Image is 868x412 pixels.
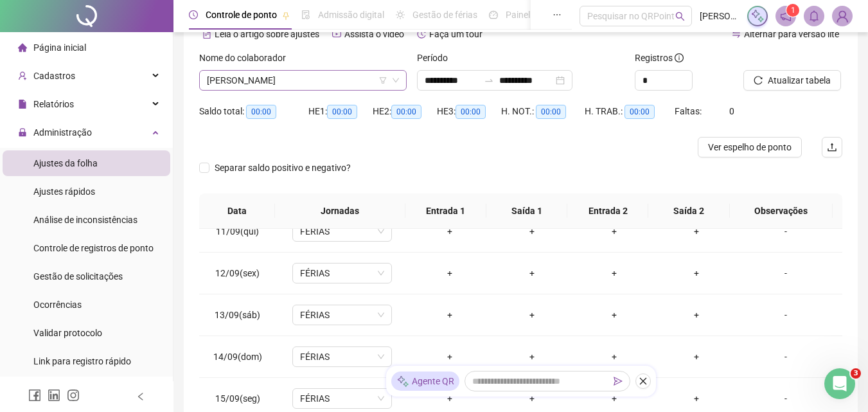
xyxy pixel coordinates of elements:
[392,76,400,84] span: down
[405,193,486,229] th: Entrada 1
[743,70,841,91] button: Atualizar tabela
[456,105,486,119] span: 00:00
[67,389,80,402] span: instagram
[635,51,684,65] span: Registros
[786,4,799,17] sup: 1
[744,29,839,39] span: Alternar para versão lite
[583,350,645,364] div: +
[666,308,727,322] div: +
[215,29,319,39] span: Leia o artigo sobre ajustes
[136,392,145,401] span: left
[614,377,623,386] span: send
[332,30,341,39] span: youtube
[851,368,861,379] span: 3
[639,377,648,386] span: close
[419,350,481,364] div: +
[33,243,154,253] span: Controle de registros de ponto
[199,193,275,229] th: Data
[300,389,384,408] span: FÉRIAS
[698,137,802,157] button: Ver espelho de ponto
[808,10,820,22] span: bell
[624,105,655,119] span: 00:00
[419,266,481,280] div: +
[708,140,792,154] span: Ver espelho de ponto
[567,193,648,229] th: Entrada 2
[18,71,27,80] span: user-add
[246,105,276,119] span: 00:00
[648,193,729,229] th: Saída 2
[199,104,308,119] div: Saldo total:
[501,224,563,238] div: +
[437,104,501,119] div: HE 3:
[675,106,704,116] span: Faltas:
[730,193,833,229] th: Observações
[308,104,373,119] div: HE 1:
[501,308,563,322] div: +
[33,99,74,109] span: Relatórios
[300,305,384,325] span: FÉRIAS
[189,10,198,19] span: clock-circle
[33,271,123,282] span: Gestão de solicitações
[585,104,675,119] div: H. TRAB.:
[379,76,387,84] span: filter
[754,76,763,85] span: reload
[827,142,837,152] span: upload
[18,43,27,52] span: home
[213,352,262,362] span: 14/09(dom)
[33,186,95,197] span: Ajustes rápidos
[768,73,831,87] span: Atualizar tabela
[666,266,727,280] div: +
[18,100,27,109] span: file
[412,10,477,20] span: Gestão de férias
[833,6,852,26] img: 51686
[396,375,409,388] img: sparkle-icon.fc2bf0ac1784a2077858766a79e2daf3.svg
[750,9,765,23] img: sparkle-icon.fc2bf0ac1784a2077858766a79e2daf3.svg
[553,10,562,19] span: ellipsis
[501,391,563,406] div: +
[33,127,92,138] span: Administração
[583,224,645,238] div: +
[33,300,82,310] span: Ocorrências
[207,71,399,90] span: ELIZABETE CARVALHO SILVA
[700,9,740,23] span: [PERSON_NAME]
[301,10,310,19] span: file-done
[732,30,741,39] span: swap
[300,264,384,283] span: FÉRIAS
[748,350,824,364] div: -
[791,6,795,15] span: 1
[419,224,481,238] div: +
[391,105,421,119] span: 00:00
[417,51,456,65] label: Período
[209,161,356,175] span: Separar saldo positivo e negativo?
[583,266,645,280] div: +
[748,308,824,322] div: -
[28,389,41,402] span: facebook
[18,128,27,137] span: lock
[282,12,290,19] span: pushpin
[33,356,131,366] span: Link para registro rápido
[666,391,727,406] div: +
[33,42,86,53] span: Página inicial
[489,10,498,19] span: dashboard
[429,29,483,39] span: Faça um tour
[501,350,563,364] div: +
[327,105,357,119] span: 00:00
[216,226,259,237] span: 11/09(qui)
[33,71,75,81] span: Cadastros
[729,106,734,116] span: 0
[666,224,727,238] div: +
[419,391,481,406] div: +
[318,10,384,20] span: Admissão digital
[506,10,556,20] span: Painel do DP
[33,328,102,338] span: Validar protocolo
[666,350,727,364] div: +
[675,12,685,21] span: search
[486,193,567,229] th: Saída 1
[33,158,98,168] span: Ajustes da folha
[419,308,481,322] div: +
[391,372,459,391] div: Agente QR
[275,193,405,229] th: Jornadas
[199,51,294,65] label: Nome do colaborador
[344,29,404,39] span: Assista o vídeo
[215,268,260,278] span: 12/09(sex)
